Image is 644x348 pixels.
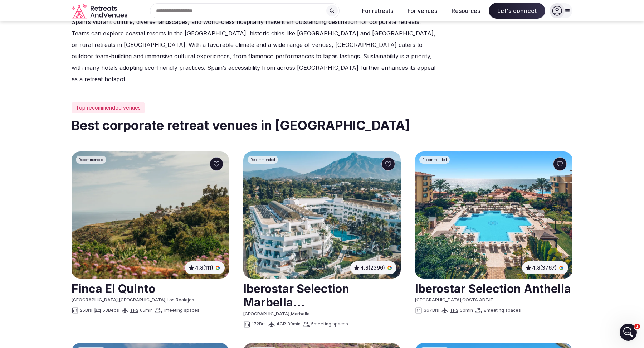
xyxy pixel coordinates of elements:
span: , [289,311,291,316]
span: 5 meeting spaces [311,321,348,327]
img: Iberostar Selection Marbella Coral Beach [243,151,401,279]
button: For venues [402,3,443,19]
div: Top recommended venues [72,102,145,113]
span: 30 min [460,308,473,314]
a: See Iberostar Selection Marbella Coral Beach [243,151,401,279]
span: Recommended [79,157,103,162]
span: Let's connect [489,3,545,19]
span: 1 [634,324,640,329]
img: Iberostar Selection Anthelia [415,151,572,279]
a: TFS [130,308,138,313]
span: 39 min [287,321,301,327]
span: 367 Brs [424,308,439,314]
span: 1 meeting spaces [164,308,200,314]
span: 4.8 (111) [195,264,213,271]
button: 4.8(3767) [525,264,565,271]
div: Recommended [419,156,450,164]
button: Resources [446,3,486,19]
span: [GEOGRAPHIC_DATA] [415,297,461,303]
span: 25 Brs [80,308,92,314]
span: [GEOGRAPHIC_DATA] [243,311,289,316]
span: , [165,297,167,303]
span: Marbella [291,311,309,316]
span: [GEOGRAPHIC_DATA] [72,297,118,303]
h2: Best corporate retreat venues in [GEOGRAPHIC_DATA] [72,116,572,134]
span: [GEOGRAPHIC_DATA] [119,297,165,303]
a: TFS [450,308,458,313]
svg: Retreats and Venues company logo [72,3,129,19]
a: View venue [415,279,572,297]
h2: Finca El Quinto [72,279,229,297]
a: See Iberostar Selection Anthelia [415,151,572,279]
div: Recommended [248,156,278,164]
p: Spain’s vibrant culture, diverse landscapes, and world-class hospitality make it an outstanding d... [72,16,438,85]
a: View venue [243,279,401,311]
span: 4.8 (3767) [532,264,557,271]
span: , [461,297,462,303]
a: AGP [277,321,286,327]
span: 53 Beds [103,308,119,314]
div: Recommended [76,156,106,164]
span: 8 meeting spaces [484,308,521,314]
span: Recommended [422,157,447,162]
a: See Finca El Quinto [72,151,229,279]
a: View venue [72,279,229,297]
span: 65 min [140,308,153,314]
button: 4.8(2396) [353,264,394,271]
button: 4.8(111) [188,264,222,271]
span: 172 Brs [252,321,266,327]
span: Los Realejos [167,297,194,303]
span: COSTA ADEJE [462,297,493,303]
span: 4.8 (2396) [360,264,385,271]
h2: Iberostar Selection Anthelia [415,279,572,297]
h2: Iberostar Selection Marbella [GEOGRAPHIC_DATA] [243,279,401,311]
button: For retreats [356,3,399,19]
iframe: Intercom live chat [620,324,637,341]
a: Visit the homepage [72,3,129,19]
span: , [118,297,119,303]
span: Recommended [250,157,275,162]
img: Finca El Quinto [72,151,229,279]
